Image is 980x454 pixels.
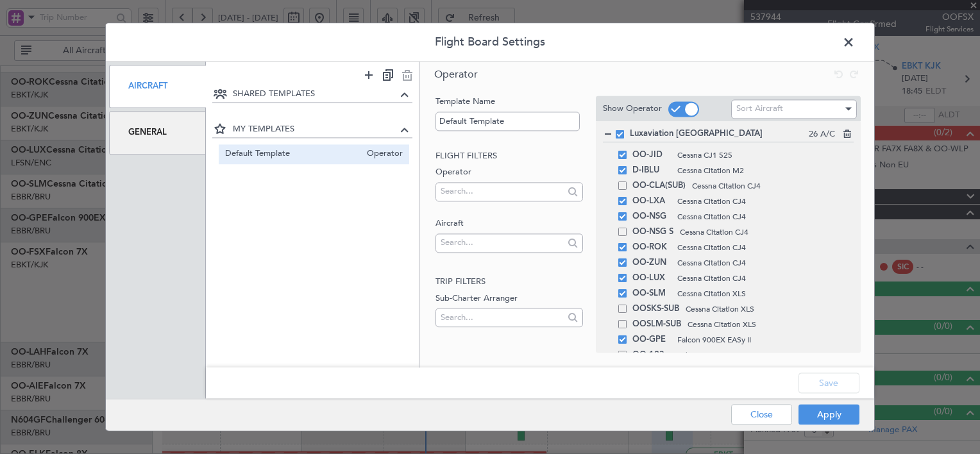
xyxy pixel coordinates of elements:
[434,67,478,81] span: Operator
[798,405,859,425] button: Apply
[731,405,792,425] button: Close
[632,194,671,209] span: OO-LXA
[632,224,673,240] span: OO-NSG S
[435,96,582,108] label: Template Name
[632,147,671,163] span: OO-JID
[677,288,854,299] span: Cessna Citation XLS
[632,209,671,224] span: OO-NSG
[435,292,582,305] label: Sub-Charter Arranger
[106,23,874,62] header: Flight Board Settings
[632,163,671,178] span: D-IBLU
[680,226,854,238] span: Cessna Citation CJ4
[632,301,679,317] span: OOSKS-SUB
[435,166,582,179] label: Operator
[225,147,361,161] span: Default Template
[632,348,671,363] span: OO-123
[632,271,671,286] span: OO-LUX
[677,149,854,161] span: Cessna CJ1 525
[441,308,563,327] input: Search...
[603,103,662,115] label: Show Operator
[360,147,403,161] span: Operator
[736,103,783,115] span: Sort Aircraft
[109,112,206,155] div: General
[435,150,582,163] h2: Flight filters
[677,257,854,269] span: Cessna Citation CJ4
[692,180,854,192] span: Cessna Citation CJ4
[441,182,563,201] input: Search...
[632,332,671,348] span: OO-GPE
[677,165,854,176] span: Cessna Citation M2
[809,129,835,142] span: 26 A/C
[677,242,854,253] span: Cessna Citation CJ4
[441,233,563,253] input: Search...
[677,196,854,207] span: Cessna Citation CJ4
[109,65,206,108] div: Aircraft
[677,349,854,361] span: Falcon 7X
[677,334,854,346] span: Falcon 900EX EASy II
[630,128,809,141] span: Luxaviation [GEOGRAPHIC_DATA]
[632,286,671,301] span: OO-SLM
[435,276,582,289] h2: Trip filters
[632,240,671,255] span: OO-ROK
[233,123,398,136] span: MY TEMPLATES
[677,211,854,223] span: Cessna Citation CJ4
[632,255,671,271] span: OO-ZUN
[677,273,854,284] span: Cessna Citation CJ4
[233,88,398,101] span: SHARED TEMPLATES
[435,217,582,230] label: Aircraft
[632,317,681,332] span: OOSLM-SUB
[632,178,686,194] span: OO-CLA(SUB)
[686,303,854,315] span: Cessna Citation XLS
[688,319,854,330] span: Cessna Citation XLS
